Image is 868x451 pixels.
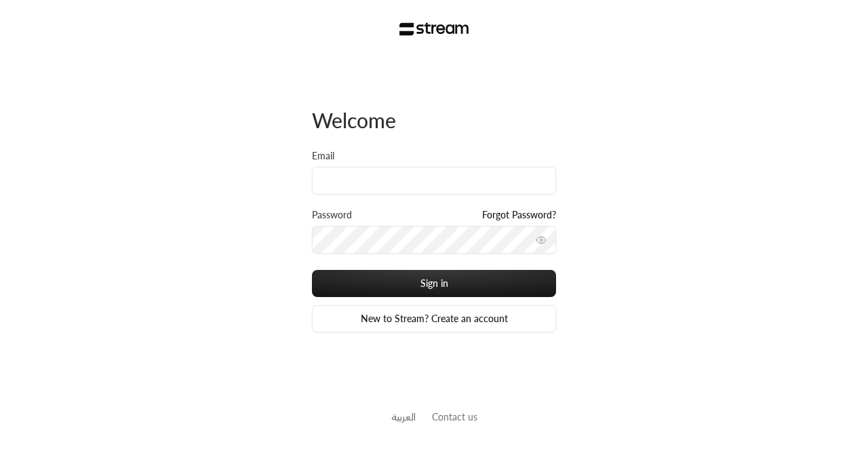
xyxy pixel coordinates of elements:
button: Sign in [312,270,556,297]
a: Contact us [432,411,477,423]
button: Contact us [432,410,477,424]
span: Welcome [312,108,396,132]
img: Stream Logo [399,22,469,36]
button: toggle password visibility [530,229,552,251]
a: Forgot Password? [482,208,556,222]
label: Email [312,149,334,163]
a: العربية [391,404,416,429]
label: Password [312,208,352,222]
a: New to Stream? Create an account [312,305,556,332]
